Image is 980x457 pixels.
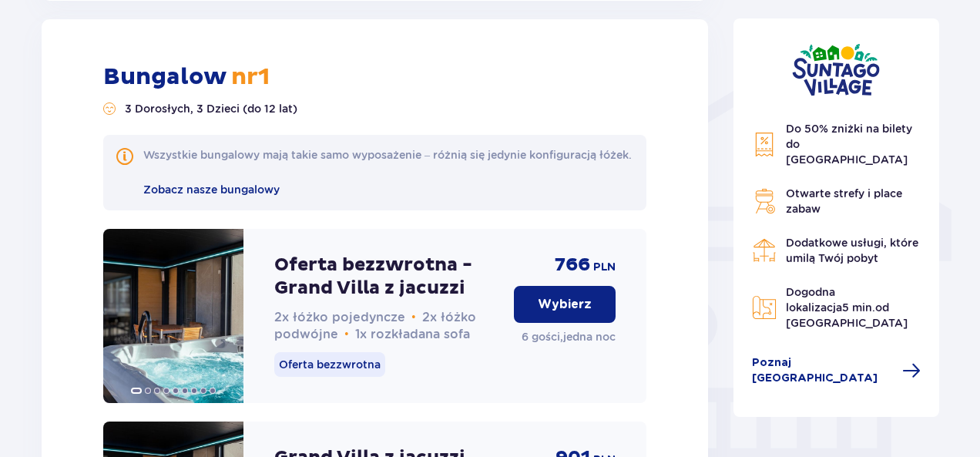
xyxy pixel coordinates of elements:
span: Do 50% zniżki na bilety do [GEOGRAPHIC_DATA] [786,123,912,166]
img: Suntago Village [792,43,880,96]
button: Wybierz [514,286,616,323]
span: • [344,327,349,342]
span: • [411,310,416,325]
span: Dogodna lokalizacja od [GEOGRAPHIC_DATA] [786,286,908,329]
span: 5 min. [842,301,875,314]
span: PLN [593,260,616,275]
p: Oferta bezzwrotna [274,352,385,377]
span: Dodatkowe usługi, które umilą Twój pobyt [786,237,918,264]
span: 2x łóżko pojedyncze [274,310,405,324]
span: nr 1 [226,62,270,91]
a: Zobacz nasze bungalowy [143,181,280,198]
a: Poznaj [GEOGRAPHIC_DATA] [752,355,921,386]
span: Otwarte strefy i place zabaw [786,187,902,215]
img: Liczba gości [103,102,116,115]
img: Discount Icon [752,132,777,157]
span: Poznaj [GEOGRAPHIC_DATA] [752,355,894,386]
span: Zobacz nasze bungalowy [143,183,280,196]
p: 3 Dorosłych, 3 Dzieci (do 12 lat) [125,101,297,116]
p: Bungalow [103,62,270,92]
p: 6 gości , jedna noc [522,329,616,344]
span: 1x rozkładana sofa [355,327,470,341]
img: Oferta bezzwrotna - Grand Villa z jacuzzi [103,229,243,403]
p: Wybierz [538,296,592,313]
img: Grill Icon [752,189,777,213]
p: Oferta bezzwrotna - Grand Villa z jacuzzi [274,254,502,300]
img: Restaurant Icon [752,238,777,263]
span: 766 [555,254,590,277]
img: Map Icon [752,295,777,320]
div: Wszystkie bungalowy mają takie samo wyposażenie – różnią się jedynie konfiguracją łóżek. [143,147,632,163]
